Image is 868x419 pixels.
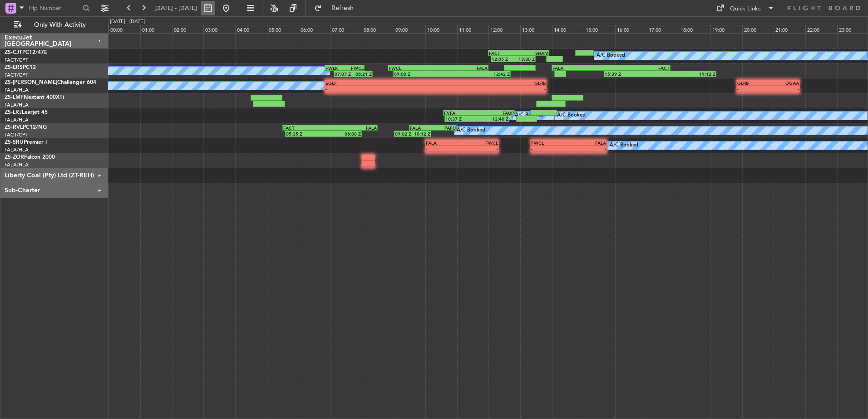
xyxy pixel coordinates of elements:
[730,5,761,14] div: Quick Links
[426,146,462,151] div: -
[5,65,23,70] span: ZS-ERS
[5,65,36,70] a: ZS-ERSPC12
[172,25,204,33] div: 02:00
[5,80,96,85] a: ZS-[PERSON_NAME]Challenger 604
[737,80,768,86] div: GLRB
[5,110,48,115] a: ZS-LRJLearjet 45
[710,25,742,33] div: 19:00
[325,86,435,92] div: -
[5,161,29,168] a: FALA/HLA
[267,25,299,33] div: 05:00
[611,65,670,71] div: FACT
[531,140,569,146] div: FWCL
[435,86,545,92] div: -
[426,140,462,146] div: FALA
[395,131,413,136] div: 09:02 Z
[330,125,377,131] div: FALA
[353,71,372,77] div: 08:21 Z
[492,56,513,62] div: 12:05 Z
[712,1,779,15] button: Quick Links
[394,71,452,77] div: 09:00 Z
[425,25,457,33] div: 10:00
[310,1,365,15] button: Refresh
[362,25,394,33] div: 08:00
[394,25,425,33] div: 09:00
[452,71,509,77] div: 12:42 Z
[5,140,24,145] span: ZS-SRU
[5,102,29,108] a: FALA/HLA
[569,140,607,146] div: FALA
[5,57,28,63] a: FACT/CPT
[552,65,611,71] div: FALA
[489,50,518,56] div: FACT
[5,50,47,55] a: ZS-CJTPC12/47E
[438,65,488,71] div: FALA
[389,65,438,71] div: FWCL
[515,109,543,122] div: A/C Booked
[410,125,433,131] div: FALA
[457,124,485,137] div: A/C Booked
[462,140,498,146] div: FWCL
[444,110,479,116] div: FVFA
[28,1,80,15] input: Trip Number
[597,49,625,63] div: A/C Booked
[335,71,353,77] div: 07:07 Z
[435,80,545,86] div: GLRB
[774,25,805,33] div: 21:00
[5,95,64,100] a: ZS-LMFNextant 400XTi
[5,140,47,145] a: ZS-SRUPremier I
[513,56,535,62] div: 13:30 Z
[557,109,586,122] div: A/C Booked
[660,71,715,77] div: 19:12 Z
[5,72,28,78] a: FACT/CPT
[5,132,28,138] a: FACT/CPT
[520,25,552,33] div: 13:00
[445,116,477,122] div: 10:37 Z
[584,25,616,33] div: 15:00
[110,18,145,26] div: [DATE] - [DATE]
[108,25,140,33] div: 00:00
[552,25,584,33] div: 14:00
[518,50,548,56] div: SHAM
[488,25,520,33] div: 12:00
[5,155,24,160] span: ZS-ZOR
[605,71,660,77] div: 15:39 Z
[5,95,24,100] span: ZS-LMF
[10,18,99,32] button: Only With Activity
[737,86,768,92] div: -
[569,146,607,151] div: -
[742,25,774,33] div: 20:00
[462,146,498,151] div: -
[610,139,638,152] div: A/C Booked
[433,125,456,131] div: PAFU
[457,25,489,33] div: 11:00
[325,80,435,86] div: EGLF
[805,25,837,33] div: 22:00
[325,65,345,71] div: FWLK
[330,25,362,33] div: 07:00
[283,125,330,131] div: FACT
[24,22,96,28] span: Only With Activity
[5,50,22,55] span: ZS-CJT
[5,125,47,130] a: ZS-RVLPC12/NG
[5,125,23,130] span: ZS-RVL
[203,25,235,33] div: 03:00
[679,25,710,33] div: 18:00
[5,155,55,160] a: ZS-ZORFalcon 2000
[5,146,29,153] a: FALA/HLA
[477,116,509,122] div: 12:40 Z
[768,86,799,92] div: -
[299,25,330,33] div: 06:00
[479,110,514,116] div: FAUP
[5,87,29,93] a: FALA/HLA
[5,117,29,123] a: FALA/HLA
[345,65,364,71] div: FWCL
[531,146,569,151] div: -
[286,131,324,136] div: 05:35 Z
[5,80,57,85] span: ZS-[PERSON_NAME]
[615,25,647,33] div: 16:00
[140,25,172,33] div: 01:00
[413,131,430,136] div: 10:12 Z
[768,80,799,86] div: DGAA
[324,5,362,11] span: Refresh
